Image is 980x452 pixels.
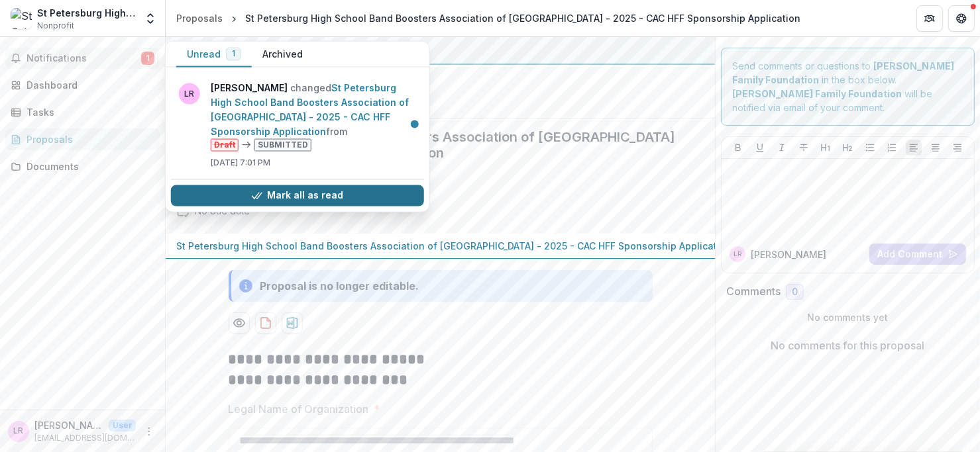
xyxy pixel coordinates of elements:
button: Align Center [928,140,944,156]
button: download-proposal [282,312,303,334]
button: Get Help [948,5,975,32]
a: St Petersburg High School Band Boosters Association of [GEOGRAPHIC_DATA] - 2025 - CAC HFF Sponsor... [211,82,409,137]
button: Mark all as read [171,185,424,206]
p: [EMAIL_ADDRESS][DOMAIN_NAME] [34,432,136,444]
span: 0 [792,287,798,298]
a: Documents [5,156,160,177]
div: St Petersburg High School Band Boosters Association of [GEOGRAPHIC_DATA] - 2025 - CAC HFF Sponsor... [245,11,800,25]
p: No comments yet [726,310,969,324]
button: Unread [176,42,252,68]
button: Add Comment [869,244,966,265]
div: Proposals [27,132,149,146]
p: No comments for this proposal [771,338,925,353]
h2: Comments [726,285,781,298]
nav: breadcrumb [171,9,806,28]
button: Strike [796,140,812,156]
strong: [PERSON_NAME] Family Foundation [732,88,902,99]
p: [PERSON_NAME] [751,248,826,261]
button: Underline [752,140,768,156]
button: download-proposal [255,312,276,334]
button: Align Left [906,140,922,156]
div: Documents [27,159,149,173]
a: Proposals [171,9,228,28]
div: Proposals [176,11,223,25]
div: Lyn Reitz [14,427,24,435]
span: 1 [232,49,235,58]
button: Preview dec41800-2093-48dd-b252-d6c8f0fb13d4-0.pdf [229,312,250,334]
img: St Petersburg High School Band Boosters Association of St. Petersburg [11,8,32,29]
p: User [109,420,136,431]
button: Heading 1 [818,140,834,156]
div: Tasks [27,105,149,119]
button: More [141,424,157,439]
div: Lyn Reitz [734,251,741,257]
button: Bold [730,140,746,156]
button: Align Right [950,140,965,156]
div: Send comments or questions to in the box below. will be notified via email of your comment. [721,48,975,126]
a: Tasks [5,101,160,123]
div: St Petersburg High School Band Boosters Association of [GEOGRAPHIC_DATA] [37,6,136,20]
span: Notifications [27,53,141,64]
button: Ordered List [884,140,900,156]
button: Bullet List [862,140,878,156]
div: [PERSON_NAME] Family Foundation [176,42,704,58]
button: Notifications1 [5,48,160,69]
p: [PERSON_NAME] [34,418,103,432]
a: Dashboard [5,74,160,96]
a: Proposals [5,128,160,150]
div: Dashboard [27,78,149,92]
p: St Petersburg High School Band Boosters Association of [GEOGRAPHIC_DATA] - 2025 - CAC HFF Sponsor... [176,239,732,253]
button: Italicize [774,140,790,156]
p: Legal Name of Organization [229,401,369,417]
button: Open entity switcher [141,5,160,32]
span: 1 [141,52,154,65]
button: Heading 2 [840,140,855,156]
p: changed from [211,81,416,152]
button: Archived [252,42,313,68]
button: Partners [916,5,943,32]
span: Nonprofit [37,20,74,32]
div: Proposal is no longer editable. [260,278,419,294]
